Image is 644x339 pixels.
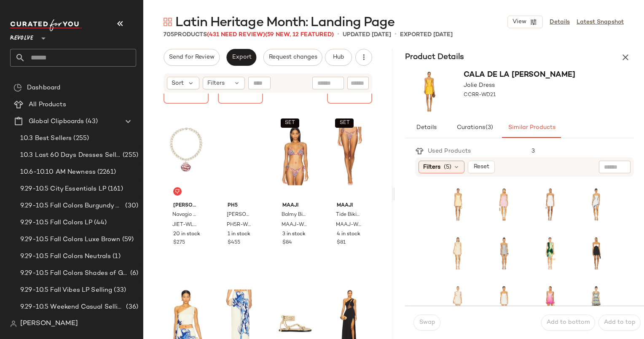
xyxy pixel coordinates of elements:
[129,269,138,278] span: (6)
[325,49,352,66] button: Hub
[123,201,138,211] span: (30)
[582,186,611,223] img: PH5R-WD24_V1.jpg
[268,54,317,61] span: Request changes
[473,164,489,170] span: Reset
[169,54,215,61] span: Send for Review
[121,151,138,160] span: (255)
[337,30,339,40] span: •
[173,202,199,210] span: [PERSON_NAME]
[106,184,123,194] span: (161)
[464,91,496,99] span: CCRR-WD21
[284,120,295,126] span: SET
[92,218,107,228] span: (44)
[112,285,126,295] span: (33)
[121,235,134,245] span: (59)
[166,113,206,199] img: JIET-WL55_V1.jpg
[172,211,198,219] span: Navagio Necklace
[20,269,129,278] span: 9.29-10.5 Fall Colors Shades of Green
[173,239,185,247] span: $275
[536,235,565,272] img: JSKI-WD546_V1.jpg
[175,189,180,194] img: svg%3e
[164,18,172,26] img: svg%3e
[96,167,116,177] span: (2261)
[468,161,495,173] button: Reset
[20,302,124,312] span: 9.29-10.5 Weekend Casual Selling
[394,30,397,40] span: •
[173,231,200,238] span: 20 in stock
[456,124,493,131] span: Curations
[226,49,256,66] button: Export
[443,235,472,272] img: CULG-WD414_V1.jpg
[464,71,575,79] span: Cala de la [PERSON_NAME]
[20,319,78,329] span: [PERSON_NAME]
[507,124,555,131] span: Similar Products
[29,117,84,126] span: Global Clipboards
[489,284,518,320] img: SIF-WD179_V1.jpg
[172,79,184,88] span: Sort
[405,69,453,114] img: CCRR-WD21_V1.jpg
[489,186,518,223] img: ETOR-WD38_V1.jpg
[10,320,17,327] img: svg%3e
[424,147,478,156] div: Used Products
[443,186,472,223] img: SLEE-WD384_V1.jpg
[282,231,306,238] span: 3 in stock
[265,32,334,38] span: (59 New, 12 Featured)
[281,118,299,128] button: SET
[20,218,92,228] span: 9.29-10.5 Fall Colors LP
[20,167,96,177] span: 10.6-10.10 AM Newness
[231,54,251,61] span: Export
[512,19,526,25] span: View
[20,201,123,211] span: 9.29-10.5 Fall Colors Burgundy & Mauve
[485,124,493,131] span: (3)
[84,117,98,126] span: (43)
[164,49,220,66] button: Send for Review
[282,202,308,210] span: Maaji
[400,30,453,39] p: Exported [DATE]
[443,284,472,320] img: CULG-WD436_V1.jpg
[20,235,121,245] span: 9.29-10.5 Fall Colors Luxe Brown
[124,302,138,312] span: (36)
[337,239,346,247] span: $81
[72,134,89,143] span: (255)
[227,211,252,219] span: [PERSON_NAME] Mini Dress
[282,221,307,229] span: MAAJ-WX1188
[330,113,369,199] img: MAAJ-WX1192_V1.jpg
[29,100,66,110] span: All Products
[164,30,334,39] div: Products
[20,134,72,143] span: 10.3 Best Sellers
[489,235,518,272] img: ROFR-WD988_V1.jpg
[464,81,495,90] span: Jolie Dress
[172,221,198,229] span: JIET-WL55
[13,83,22,92] img: svg%3e
[164,32,174,38] span: 705
[20,285,112,295] span: 9.29-10.5 Fall Vibes LP Selling
[333,54,344,61] span: Hub
[227,221,252,229] span: PH5R-WD39
[10,19,82,31] img: cfy_white_logo.C9jOOHJF.svg
[20,252,111,261] span: 9.29-10.5 Fall Colors Neutrals
[536,284,565,320] img: NJAC-WD71_V1.jpg
[207,32,265,38] span: (431 Need Review)
[175,14,394,31] span: Latin Heritage Month: Landing Page
[577,18,624,27] a: Latest Snapshot
[335,118,354,128] button: SET
[339,120,349,126] span: SET
[20,151,121,160] span: 10.3 Last 60 Days Dresses Selling
[395,51,474,63] h3: Product Details
[582,284,611,320] img: AMAI-WD54_V1.jpg
[337,202,362,210] span: Maaji
[20,184,106,194] span: 9.29-10.5 City Essentials LP
[207,79,225,88] span: Filters
[582,235,611,272] img: SLEE-WD451_V1.jpg
[282,239,292,247] span: $84
[343,30,391,39] p: updated [DATE]
[416,124,436,131] span: Details
[536,186,565,223] img: FLER-WD112_V1.jpg
[10,29,33,44] span: Revolve
[336,211,362,219] span: Tide Bikini Bottom
[336,221,362,229] span: MAAJ-WX1192
[111,252,120,261] span: (1)
[228,202,253,210] span: PH5
[444,163,451,172] span: (5)
[337,231,360,238] span: 4 in stock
